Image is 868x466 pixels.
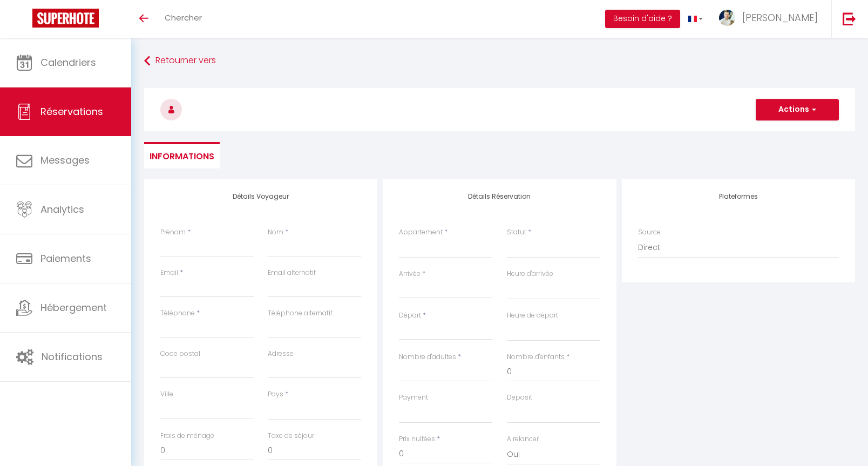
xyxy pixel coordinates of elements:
[399,269,421,279] label: Arrivée
[638,227,661,238] label: Source
[160,389,173,400] label: Ville
[507,434,539,444] label: A relancer
[40,252,91,265] span: Paiements
[756,99,839,120] button: Actions
[160,431,214,441] label: Frais de ménage
[160,349,200,359] label: Code postal
[160,308,195,319] label: Téléphone
[507,227,526,238] label: Statut
[40,56,96,69] span: Calendriers
[399,352,456,362] label: Nombre d'adultes
[507,352,565,362] label: Nombre d'enfants
[165,12,202,23] span: Chercher
[40,105,103,118] span: Réservations
[42,350,103,363] span: Notifications
[507,310,558,321] label: Heure de départ
[507,269,553,279] label: Heure d'arrivée
[268,389,283,400] label: Pays
[605,10,680,28] button: Besoin d'aide ?
[40,202,84,216] span: Analytics
[507,393,532,403] label: Deposit
[144,142,220,168] li: Informations
[399,393,428,403] label: Payment
[719,10,735,26] img: ...
[160,227,186,238] label: Prénom
[268,431,314,441] label: Taxe de séjour
[40,301,107,314] span: Hébergement
[40,153,90,167] span: Messages
[843,12,856,25] img: logout
[268,308,333,319] label: Téléphone alternatif
[638,193,839,200] h4: Plateformes
[399,227,443,238] label: Appartement
[160,193,361,200] h4: Détails Voyageur
[399,193,600,200] h4: Détails Réservation
[32,9,99,28] img: Super Booking
[144,51,855,71] a: Retourner vers
[268,349,294,359] label: Adresse
[160,268,178,278] label: Email
[399,310,421,321] label: Départ
[268,227,283,238] label: Nom
[742,11,818,24] span: [PERSON_NAME]
[399,434,435,444] label: Prix nuitées
[268,268,316,278] label: Email alternatif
